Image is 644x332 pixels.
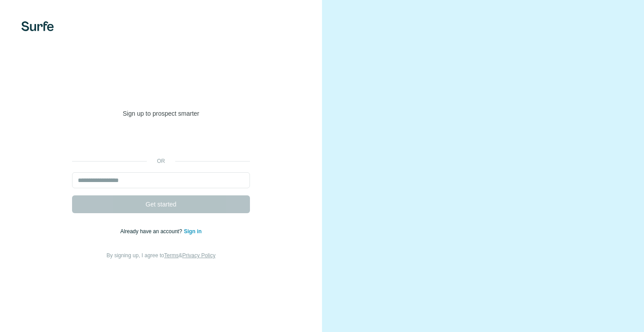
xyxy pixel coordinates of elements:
span: Already have an account? [121,228,184,235]
h1: Welcome to [GEOGRAPHIC_DATA] [72,72,250,107]
iframe: Google ile Oturum Açma Düğmesi [68,131,254,151]
p: or [147,157,175,165]
a: Terms [164,252,179,259]
p: Sign up to prospect smarter [72,109,250,118]
a: Privacy Policy [182,252,216,259]
span: By signing up, I agree to & [107,252,216,259]
img: Surfe's logo [21,21,54,31]
a: Sign in [184,228,201,235]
